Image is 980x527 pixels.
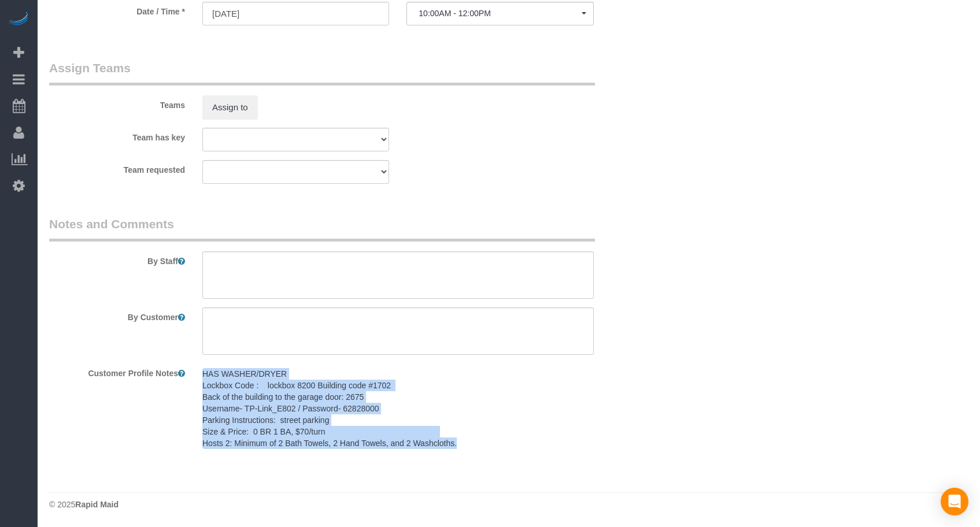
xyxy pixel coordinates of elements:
[406,2,593,25] button: 10:00AM - 12:00PM
[40,128,194,143] label: Team has key
[40,251,194,267] label: By Staff
[40,363,194,379] label: Customer Profile Notes
[40,307,194,323] label: By Customer
[49,499,968,510] div: © 2025
[419,9,581,18] span: 10:00AM - 12:00PM
[941,488,968,515] div: Open Intercom Messenger
[75,500,119,509] strong: Rapid Maid
[202,95,258,120] button: Assign to
[40,160,194,176] label: Team requested
[40,2,194,17] label: Date / Time *
[40,95,194,111] label: Teams
[7,12,30,28] img: Automaid Logo
[202,368,594,449] pre: HAS WASHER/DRYER Lockbox Code : lockbox 8200 Building code #1702 Back of the building to the gara...
[49,216,595,242] legend: Notes and Comments
[202,2,389,25] input: MM/DD/YYYY
[49,60,595,86] legend: Assign Teams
